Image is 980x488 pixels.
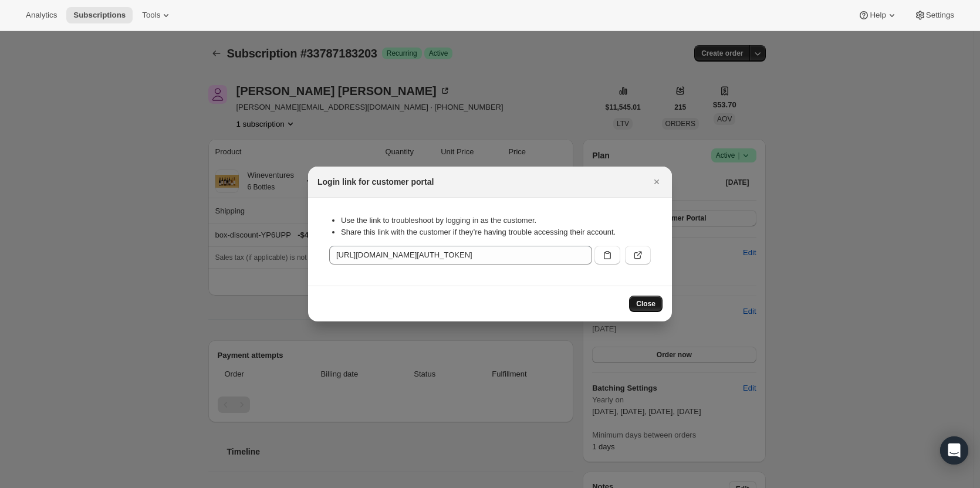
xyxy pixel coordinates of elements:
button: Analytics [19,7,64,23]
button: Help [851,7,904,23]
span: Subscriptions [73,11,126,20]
h2: Login link for customer portal [317,176,434,188]
li: Use the link to troubleshoot by logging in as the customer. [341,215,651,226]
span: Analytics [26,11,57,20]
button: Close [629,296,663,312]
span: Tools [142,11,160,20]
button: Settings [907,7,961,23]
button: Close [648,174,665,190]
div: Open Intercom Messenger [940,436,968,465]
span: Close [636,299,655,309]
button: Tools [135,7,179,23]
span: Help [870,11,886,20]
button: Subscriptions [66,7,133,23]
li: Share this link with the customer if they’re having trouble accessing their account. [341,226,651,238]
span: Settings [926,11,954,20]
